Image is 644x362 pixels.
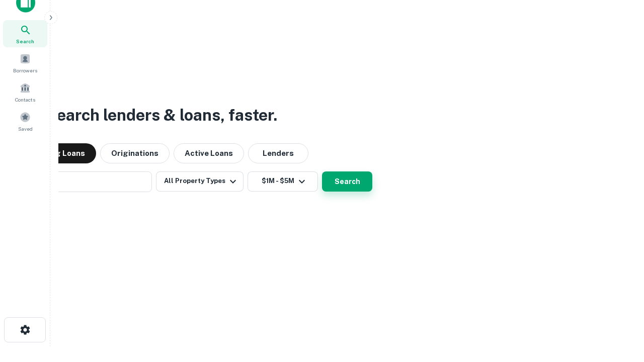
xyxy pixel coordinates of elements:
[3,108,47,135] a: Saved
[248,143,308,163] button: Lenders
[156,171,244,192] button: All Property Types
[16,37,34,45] span: Search
[594,282,644,330] iframe: Chat Widget
[13,66,37,74] span: Borrowers
[248,171,318,192] button: $1M - $5M
[100,143,170,163] button: Originations
[3,20,47,47] a: Search
[18,125,33,133] span: Saved
[3,49,47,76] a: Borrowers
[15,96,35,104] span: Contacts
[46,103,277,127] h3: Search lenders & loans, faster.
[3,78,47,106] a: Contacts
[174,143,244,163] button: Active Loans
[322,171,372,192] button: Search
